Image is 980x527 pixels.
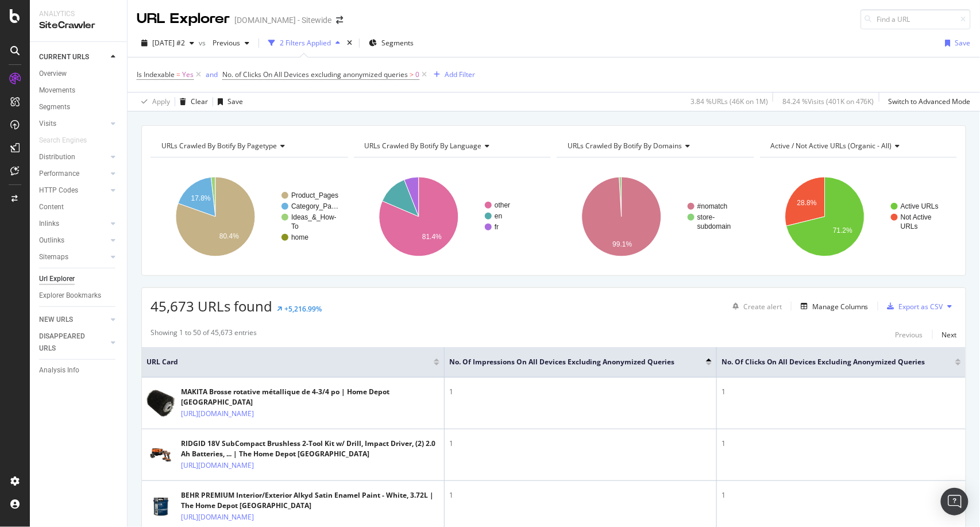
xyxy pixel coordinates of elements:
div: Clear [191,97,208,106]
span: Is Indexable [137,70,175,79]
span: URL Card [146,357,431,367]
div: Segments [39,101,70,113]
div: Distribution [39,151,75,163]
h4: URLs Crawled By Botify By pagetype [159,137,338,155]
span: URLs Crawled By Botify By pagetype [161,141,277,151]
div: Analysis Info [39,364,79,376]
span: Segments [381,38,414,48]
a: Overview [39,68,119,80]
div: 84.24 % Visits ( 401K on 476K ) [782,97,874,106]
button: Create alert [728,297,782,316]
span: Yes [182,67,194,83]
button: Next [942,328,957,341]
div: 1 [722,387,961,397]
div: HTTP Codes [39,184,78,197]
span: Active / Not Active URLs (organic - all) [771,141,892,151]
h4: Active / Not Active URLs [769,137,947,155]
svg: A chart. [760,167,958,267]
div: +5,216.99% [284,304,322,314]
div: Performance [39,168,79,180]
text: store- [697,213,715,221]
a: Content [39,201,119,213]
h4: URLs Crawled By Botify By language [362,137,541,155]
span: URLs Crawled By Botify By domains [568,141,682,151]
text: URLs [901,222,918,230]
div: Apply [152,97,170,106]
div: URL Explorer [137,9,230,29]
span: 2025 Aug. 21st #2 [152,38,185,48]
div: Inlinks [39,218,59,230]
text: Product_Pages [291,191,338,199]
a: Segments [39,101,119,113]
text: fr [495,223,499,231]
a: Inlinks [39,218,107,230]
text: 28.8% [797,199,816,207]
text: 99.1% [612,240,632,248]
div: Url Explorer [39,273,75,285]
div: Previous [896,330,923,340]
text: 80.4% [219,232,239,240]
div: Add Filter [445,70,475,79]
text: To [291,222,299,230]
div: Save [955,38,971,48]
text: subdomain [697,222,731,230]
div: and [206,70,218,79]
div: Search Engines [39,134,87,147]
button: Manage Columns [796,299,869,313]
div: 1 [449,490,712,501]
text: 71.2% [833,227,852,235]
div: RIDGID 18V SubCompact Brushless 2-Tool Kit w/ Drill, Impact Driver, (2) 2.0 Ah Batteries, ... | T... [181,438,439,459]
a: [URL][DOMAIN_NAME] [181,460,254,471]
text: 17.8% [191,194,211,202]
a: NEW URLS [39,314,107,326]
text: home [291,233,308,241]
svg: A chart. [354,167,551,267]
text: 81.4% [422,233,441,241]
div: Visits [39,118,56,130]
button: Save [941,34,971,52]
a: Sitemaps [39,251,107,263]
text: other [495,201,510,209]
a: CURRENT URLS [39,51,107,63]
div: times [345,37,354,49]
a: Movements [39,84,119,97]
div: 1 [722,490,961,501]
div: A chart. [151,167,348,267]
a: [URL][DOMAIN_NAME] [181,511,254,523]
span: URLs Crawled By Botify By language [365,141,482,151]
img: main image [146,493,175,521]
div: NEW URLS [39,314,73,326]
div: Manage Columns [812,302,869,311]
div: Movements [39,84,75,97]
div: MAKITA Brosse rotative métallique de 4-3/4 po | Home Depot [GEOGRAPHIC_DATA] [181,387,439,407]
button: Switch to Advanced Mode [884,93,971,111]
span: Previous [208,38,240,48]
a: HTTP Codes [39,184,107,197]
div: Analytics [39,9,118,19]
button: Apply [137,93,170,111]
div: Content [39,201,64,213]
div: SiteCrawler [39,19,118,32]
text: Not Active [901,213,932,221]
a: Search Engines [39,134,98,147]
div: Open Intercom Messenger [941,488,969,516]
div: Sitemaps [39,251,68,263]
a: Distribution [39,151,107,163]
div: 3.84 % URLs ( 46K on 1M ) [690,97,768,106]
a: Visits [39,118,107,130]
a: DISAPPEARED URLS [39,330,107,355]
svg: A chart. [557,167,754,267]
span: 0 [415,67,419,83]
a: Analysis Info [39,364,119,376]
button: Segments [364,34,418,52]
div: 1 [722,438,961,449]
div: 1 [449,438,712,449]
div: DISAPPEARED URLS [39,330,97,355]
span: No. of Clicks On All Devices excluding anonymized queries [222,70,408,79]
div: 1 [449,387,712,397]
a: [URL][DOMAIN_NAME] [181,408,254,420]
text: Active URLs [901,202,939,210]
text: #nomatch [697,202,728,210]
